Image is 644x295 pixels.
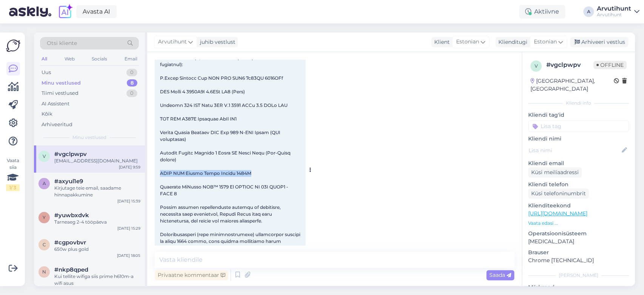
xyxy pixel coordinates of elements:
div: Klienditugi [495,38,527,46]
span: #yuwbxdvk [54,212,89,219]
span: a [43,181,46,186]
p: Kliendi nimi [528,135,629,143]
div: Email [123,54,139,64]
input: Lisa nimi [529,146,620,154]
div: All [40,54,49,64]
p: Kliendi telefon [528,181,629,188]
span: Saada [489,272,511,278]
div: AI Assistent [41,100,69,108]
div: Socials [90,54,109,64]
span: #vgclpwpv [54,151,87,158]
span: n [42,269,46,275]
span: y [43,215,46,220]
span: #cgpovbvr [54,239,86,246]
span: c [43,242,46,247]
div: Privaatne kommentaar [155,270,228,280]
div: [DATE] 9:59 [119,164,140,170]
p: Operatsioonisüsteem [528,230,629,238]
div: 650w plus gold [54,246,140,253]
div: juhib vestlust [197,38,235,46]
div: A [583,6,594,17]
p: Kliendi email [528,159,629,167]
div: Küsi telefoninumbrit [528,188,589,199]
div: [DATE] 18:05 [117,253,140,258]
input: Lisa tag [528,120,629,132]
p: Vaata edasi ... [528,220,629,227]
div: 1 / 3 [6,184,20,191]
div: # vgclpwpv [546,60,593,70]
div: Web [63,54,76,64]
div: Klient [431,38,450,46]
div: Aktiivne [519,5,565,19]
p: Kliendi tag'id [528,111,629,119]
span: #axyul1e9 [54,178,83,185]
div: Arvutihunt [597,12,631,18]
div: [PERSON_NAME] [528,272,629,279]
span: Minu vestlused [72,134,106,141]
div: Arhiveeritud [41,121,72,128]
div: 8 [127,79,137,87]
span: v [43,153,46,159]
div: Kui tellite wifiga siis prime h610m-a wifi asus [54,273,140,287]
p: Märkmed [528,283,629,291]
div: [EMAIL_ADDRESS][DOMAIN_NAME] [54,158,140,164]
p: Chrome [TECHNICAL_ID] [528,256,629,264]
img: explore-ai [57,4,73,20]
span: Estonian [534,38,557,46]
div: Minu vestlused [41,79,81,87]
div: Küsi meiliaadressi [528,167,582,178]
a: [URL][DOMAIN_NAME] [528,210,587,217]
div: [DATE] 15:29 [117,225,140,231]
div: Kliendi info [528,100,629,107]
div: Kirjutage teie email, saadame hinnapakkumine [54,185,140,198]
p: Brauser [528,249,629,256]
div: 0 [126,69,137,76]
span: Offline [593,61,627,69]
div: Kõik [41,110,52,118]
div: Tiimi vestlused [41,90,78,97]
span: v [535,63,538,69]
div: Arvutihunt [597,6,631,12]
div: Tarneaeg 2-4 tööpäeva [54,219,140,225]
div: [DATE] 15:39 [117,198,140,204]
a: ArvutihuntArvutihunt [597,6,639,18]
p: Klienditeekond [528,202,629,210]
a: Avasta AI [76,5,117,18]
div: 0 [126,90,137,97]
span: Estonian [456,38,479,46]
div: [GEOGRAPHIC_DATA], [GEOGRAPHIC_DATA] [530,77,614,93]
span: #nkp8qped [54,266,88,273]
img: Askly Logo [6,39,20,53]
span: Arvutihunt [158,38,187,46]
p: [MEDICAL_DATA] [528,238,629,246]
span: Otsi kliente [47,39,77,47]
div: Arhiveeri vestlus [570,37,628,47]
div: Vaata siia [6,157,20,191]
div: Uus [41,69,51,76]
